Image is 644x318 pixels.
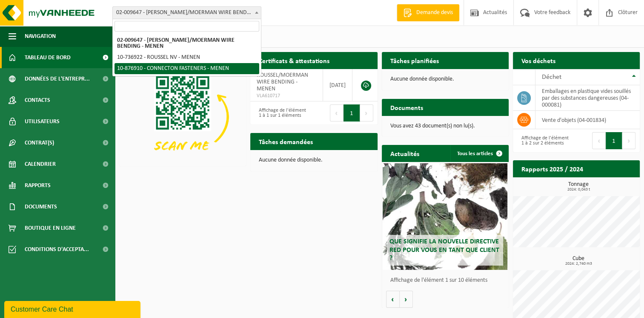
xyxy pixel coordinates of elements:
span: Contrat(s) [25,132,54,153]
li: 10-736922 - ROUSSEL NV - MENEN [114,52,259,63]
span: Documents [25,196,57,217]
img: Download de VHEPlus App [119,69,246,165]
span: VLA610717 [257,93,316,99]
li: 10-876910 - CONNECTON FASTENERS - MENEN [114,63,259,74]
h2: Rapports 2025 / 2024 [513,160,592,177]
button: Previous [592,132,606,149]
a: Tous les articles [450,145,508,162]
button: Next [622,132,635,149]
span: Boutique en ligne [25,217,76,239]
span: Tableau de bord [25,47,71,68]
span: Que signifie la nouvelle directive RED pour vous en tant que client ? [389,238,499,261]
span: 02-009647 - ROUSSEL/MOERMAN WIRE BENDING - MENEN [113,7,261,19]
div: Affichage de l'élément 1 à 2 sur 2 éléments [517,131,572,150]
span: 2024: 2,740 m3 [517,262,640,266]
h2: Vos déchets [513,52,564,69]
span: 02-009647 - ROUSSEL/MOERMAN WIRE BENDING - MENEN [112,6,261,19]
a: Que signifie la nouvelle directive RED pour vous en tant que client ? [383,163,507,270]
span: Navigation [25,26,56,47]
span: 2024: 0,043 t [517,188,640,192]
span: Déchet [542,74,561,81]
li: 02-009647 - [PERSON_NAME]/MOERMAN WIRE BENDING - MENEN [114,35,259,52]
span: Utilisateurs [25,111,60,132]
p: Aucune donnée disponible. [390,76,500,82]
span: Données de l'entrepr... [25,68,90,90]
h2: Tâches demandées [250,133,321,150]
td: emballages en plastique vides souillés par des substances dangereuses (04-000081) [535,85,640,111]
div: Affichage de l'élément 1 à 1 sur 1 éléments [255,104,309,122]
p: Affichage de l'élément 1 sur 10 éléments [390,278,504,283]
span: Contacts [25,90,50,111]
button: 1 [606,132,622,149]
span: Rapports [25,175,51,196]
h3: Tonnage [517,182,640,192]
h2: Actualités [382,145,428,162]
p: Vous avez 43 document(s) non lu(s). [390,123,500,129]
button: Previous [330,104,343,121]
iframe: chat widget [4,299,142,318]
a: Demande devis [397,4,459,21]
h2: Documents [382,99,432,116]
button: Next [360,104,373,121]
h2: Certificats & attestations [250,52,338,69]
td: [DATE] [323,69,352,101]
span: Calendrier [25,153,56,175]
p: Aucune donnée disponible. [259,157,369,163]
span: Demande devis [414,9,455,17]
button: 1 [343,104,360,121]
td: vente d'objets (04-001834) [535,111,640,129]
span: Conditions d'accepta... [25,239,89,260]
a: Consulter les rapports [566,177,639,194]
button: Vorige [386,291,400,308]
h3: Cube [517,256,640,266]
button: Volgende [400,291,413,308]
h2: Tâches planifiées [382,52,447,69]
span: ROUSSEL/MOERMAN WIRE BENDING - MENEN [257,72,308,92]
